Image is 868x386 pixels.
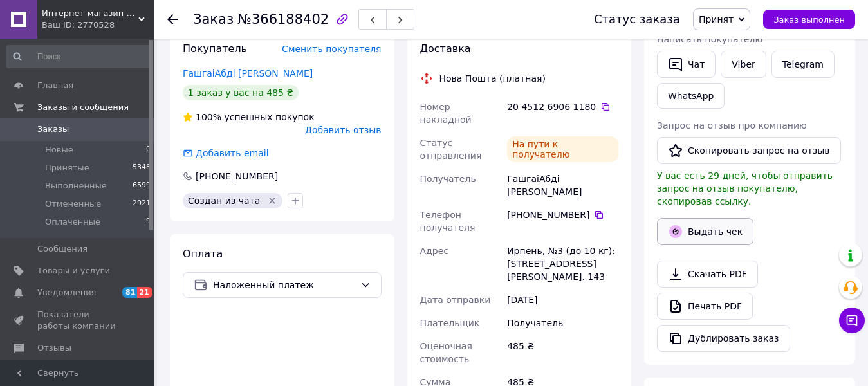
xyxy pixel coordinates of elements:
[504,239,621,288] div: Ирпень, №3 (до 10 кг): [STREET_ADDRESS][PERSON_NAME]. 143
[45,216,100,228] span: Оплаченные
[420,210,476,233] span: Телефон получателя
[237,12,329,27] span: №366188402
[420,174,476,184] span: Получатель
[146,144,151,156] span: 0
[37,80,73,91] span: Главная
[183,111,315,124] div: успешных покупок
[594,13,680,26] div: Статус заказа
[45,144,73,156] span: Новые
[196,112,221,122] span: 100%
[657,261,758,288] a: Скачать PDF
[839,308,865,333] button: Чат с покупателем
[773,15,845,24] span: Заказ выполнен
[420,138,482,161] span: Статус отправления
[507,136,618,162] div: На пути к получателю
[183,85,299,100] div: 1 заказ у вас на 485 ₴
[183,42,247,55] span: Покупатель
[133,198,151,210] span: 2921
[146,216,151,228] span: 9
[699,14,734,24] span: Принят
[420,341,472,364] span: Оценочная стоимость
[37,309,119,332] span: Показатели работы компании
[657,34,762,44] span: Написать покупателю
[133,180,151,192] span: 6599
[194,147,270,160] div: Добавить email
[657,218,753,245] button: Выдать чек
[657,83,725,109] a: WhatsApp
[37,342,71,354] span: Отзывы
[267,196,277,206] svg: Удалить метку
[420,318,480,328] span: Плательщик
[771,51,835,78] a: Telegram
[45,198,101,210] span: Отмененные
[657,51,716,78] button: Чат
[45,180,107,192] span: Выполненные
[507,208,618,221] div: [PHONE_NUMBER]
[436,72,549,85] div: Нова Пошта (платная)
[193,12,234,27] span: Заказ
[657,137,841,164] button: Скопировать запрос на отзыв
[37,265,110,277] span: Товары и услуги
[6,45,152,68] input: Поиск
[122,287,137,298] span: 81
[213,278,355,292] span: Наложенный платеж
[657,170,833,207] span: У вас есть 29 дней, чтобы отправить запрос на отзыв покупателю, скопировав ссылку.
[504,311,621,335] div: Получатель
[37,287,96,299] span: Уведомления
[37,102,129,113] span: Заказы и сообщения
[420,42,471,55] span: Доставка
[181,147,270,160] div: Добавить email
[37,243,88,255] span: Сообщения
[657,325,790,352] button: Дублировать заказ
[420,102,472,125] span: Номер накладной
[420,246,448,256] span: Адрес
[188,196,260,206] span: Создан из чата
[504,335,621,371] div: 485 ₴
[657,120,807,131] span: Запрос на отзыв про компанию
[45,162,89,174] span: Принятые
[504,288,621,311] div: [DATE]
[42,8,138,19] span: Интернет-магазин «Premium nail»
[133,162,151,174] span: 5348
[282,44,381,54] span: Сменить покупателя
[194,170,279,183] div: [PHONE_NUMBER]
[305,125,381,135] span: Добавить отзыв
[420,295,491,305] span: Дата отправки
[183,248,223,260] span: Оплата
[183,68,313,78] a: ГашгаіАбді [PERSON_NAME]
[42,19,154,31] div: Ваш ID: 2770528
[504,167,621,203] div: ГашгаіАбді [PERSON_NAME]
[137,287,152,298] span: 21
[167,13,178,26] div: Вернуться назад
[657,293,753,320] a: Печать PDF
[37,124,69,135] span: Заказы
[721,51,766,78] a: Viber
[507,100,618,113] div: 20 4512 6906 1180
[763,10,855,29] button: Заказ выполнен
